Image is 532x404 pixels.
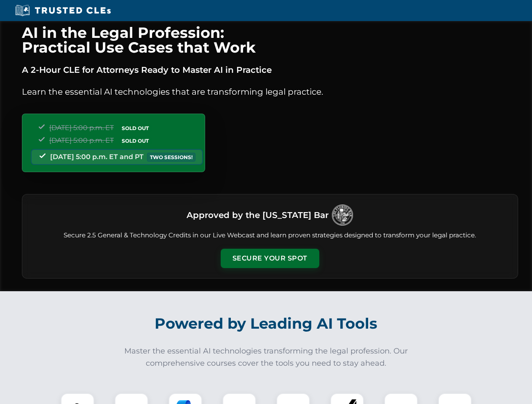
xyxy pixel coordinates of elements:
p: Learn the essential AI technologies that are transforming legal practice. [22,85,518,98]
p: A 2-Hour CLE for Attorneys Ready to Master AI in Practice [22,63,518,77]
img: Trusted CLEs [13,4,113,17]
span: [DATE] 5:00 p.m. ET [49,124,114,132]
span: [DATE] 5:00 p.m. ET [49,136,114,144]
span: SOLD OUT [119,124,152,133]
h1: AI in the Legal Profession: Practical Use Cases that Work [22,25,518,55]
span: SOLD OUT [119,136,152,145]
img: Logo [332,205,353,226]
h2: Powered by Leading AI Tools [33,309,500,338]
h3: Approved by the [US_STATE] Bar [187,207,329,223]
button: Secure Your Spot [221,249,319,268]
p: Master the essential AI technologies transforming the legal profession. Our comprehensive courses... [119,345,414,369]
p: Secure 2.5 General & Technology Credits in our Live Webcast and learn proven strategies designed ... [32,231,508,240]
